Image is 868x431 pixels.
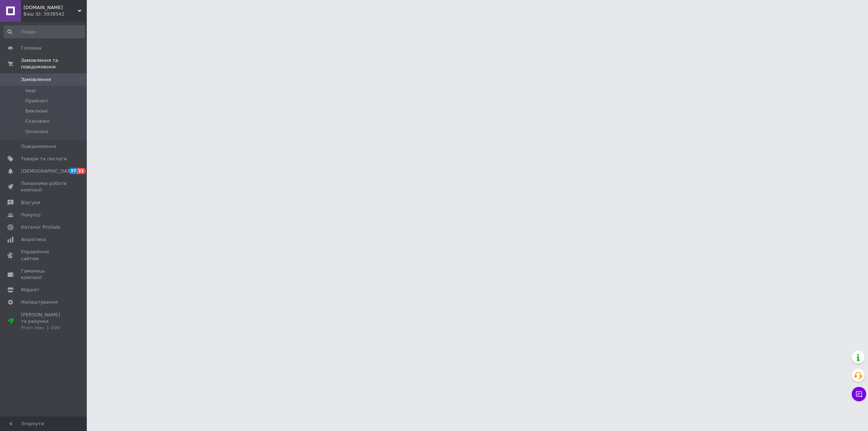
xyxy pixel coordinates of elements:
[852,387,866,401] button: Чат з покупцем
[21,57,87,70] span: Замовлення та повідомлення
[21,180,67,193] span: Показники роботи компанії
[21,249,67,262] span: Управління сайтом
[24,4,78,11] span: rgp.apple.ua
[25,98,48,104] span: Прийняті
[21,76,51,83] span: Замовлення
[21,143,56,150] span: Повідомлення
[69,168,77,174] span: 37
[21,287,39,293] span: Маркет
[21,312,67,331] span: [PERSON_NAME] та рахунки
[77,168,85,174] span: 21
[21,168,75,174] span: [DEMOGRAPHIC_DATA]
[21,224,60,231] span: Каталог ProSale
[21,199,40,206] span: Відгуки
[21,325,67,331] div: Prom мікс 1 000
[25,108,48,114] span: Виконані
[21,268,67,281] span: Гаманець компанії
[24,11,87,17] div: Ваш ID: 3938542
[21,156,67,162] span: Товари та послуги
[25,128,48,135] span: Оплачені
[21,299,58,305] span: Налаштування
[25,88,36,94] span: Нові
[21,236,46,243] span: Аналітика
[4,25,85,38] input: Пошук
[21,212,41,218] span: Покупці
[25,118,50,124] span: Скасовані
[21,45,41,51] span: Головна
